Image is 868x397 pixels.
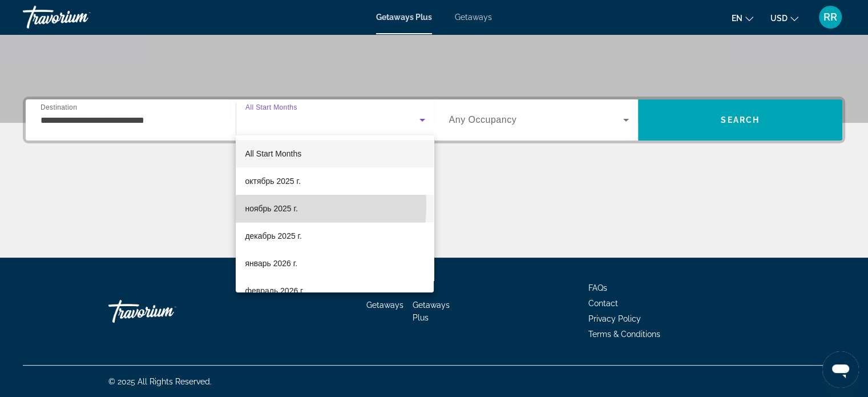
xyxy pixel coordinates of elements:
[822,351,859,388] iframe: Кнопка запуска окна обмена сообщениями
[245,149,301,158] span: All Start Months
[245,284,304,298] span: февраль 2026 г.
[245,202,297,215] span: ноябрь 2025 г.
[245,174,300,188] span: октябрь 2025 г.
[245,229,301,243] span: декабрь 2025 г.
[245,256,297,270] span: январь 2026 г.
